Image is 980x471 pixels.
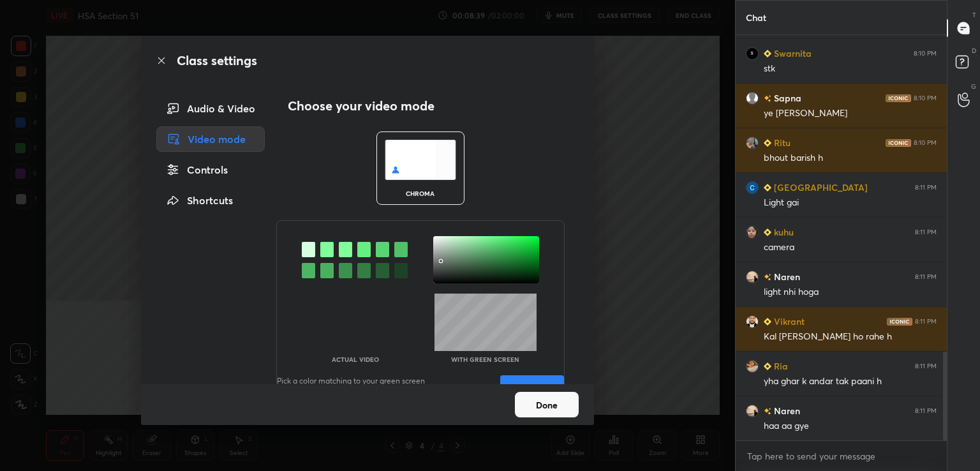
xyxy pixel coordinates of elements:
[771,270,800,283] h6: Naren
[746,137,759,149] img: 2cdb2ebf78be4261845066d484986336.jpg
[156,126,265,152] div: Video mode
[746,92,759,105] img: default.png
[887,318,912,325] img: iconic-dark.1390631f.png
[515,392,579,417] button: Done
[886,94,911,102] img: iconic-dark.1390631f.png
[886,139,911,147] img: iconic-dark.1390631f.png
[288,98,434,114] h2: Choose your video mode
[746,271,759,283] img: b7d349f71d3744cf8e9ff3ed01643968.jpg
[156,157,265,183] div: Controls
[915,363,937,370] div: 8:11 PM
[385,140,456,180] img: chromaScreenIcon.c19ab0a0.svg
[771,225,794,239] h6: kuhu
[746,226,759,239] img: 508ea7dea493476aadc57345d5cd8bfd.jpg
[395,190,446,197] div: chroma
[746,360,759,373] img: 9c49796db0424d3e93502d3a13e5df49.jpg
[971,82,976,91] p: G
[764,139,771,147] img: Learner_Badge_beginner_1_8b307cf2a0.svg
[746,405,759,417] img: b7d349f71d3744cf8e9ff3ed01643968.jpg
[764,331,937,343] div: Kal [PERSON_NAME] ho rahe h
[764,107,937,120] div: ye [PERSON_NAME]
[156,96,265,121] div: Audio & Video
[771,91,801,105] h6: Sapna
[915,407,937,415] div: 8:11 PM
[764,197,937,209] div: Light gai
[771,315,805,328] h6: Vikrant
[746,47,759,60] img: e626d1a8ac434121b6881a3e301c2770.png
[972,46,976,56] p: D
[500,375,564,401] button: Save
[156,188,265,213] div: Shortcuts
[764,286,937,299] div: light nhi hoga
[764,50,771,57] img: Learner_Badge_beginner_1_8b307cf2a0.svg
[764,375,937,388] div: yha ghar k andar tak paani h
[771,136,791,149] h6: Ritu
[915,228,937,236] div: 8:11 PM
[764,408,771,415] img: no-rating-badge.077c3623.svg
[764,363,771,370] img: Learner_Badge_beginner_1_8b307cf2a0.svg
[915,273,937,281] div: 8:11 PM
[764,274,771,281] img: no-rating-badge.077c3623.svg
[914,50,937,57] div: 8:10 PM
[736,1,776,34] p: Chat
[771,47,812,60] h6: Swarnita
[915,184,937,191] div: 8:11 PM
[771,404,800,417] h6: Naren
[771,181,868,194] h6: [GEOGRAPHIC_DATA]
[736,35,947,441] div: grid
[746,315,759,328] img: a844d80347ff403ab7505dec31b8b5c4.jpg
[914,139,937,147] div: 8:10 PM
[972,10,976,20] p: T
[915,318,937,325] div: 8:11 PM
[277,375,433,401] p: Pick a color matching to your green screen to get a transparent background
[764,152,937,165] div: bhout barish h
[764,95,771,102] img: no-rating-badge.077c3623.svg
[764,63,937,75] div: stk
[332,356,379,363] p: Actual Video
[771,359,788,373] h6: Ria
[764,420,937,433] div: haa aa gye
[746,181,759,194] img: 8346ab4ebc304d539229b96c31b47bdf.16081339_3
[914,94,937,102] div: 8:10 PM
[764,184,771,191] img: Learner_Badge_beginner_1_8b307cf2a0.svg
[764,241,937,254] div: camera
[764,228,771,236] img: Learner_Badge_beginner_1_8b307cf2a0.svg
[451,356,519,363] p: With green screen
[177,51,257,70] h2: Class settings
[764,318,771,325] img: Learner_Badge_beginner_1_8b307cf2a0.svg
